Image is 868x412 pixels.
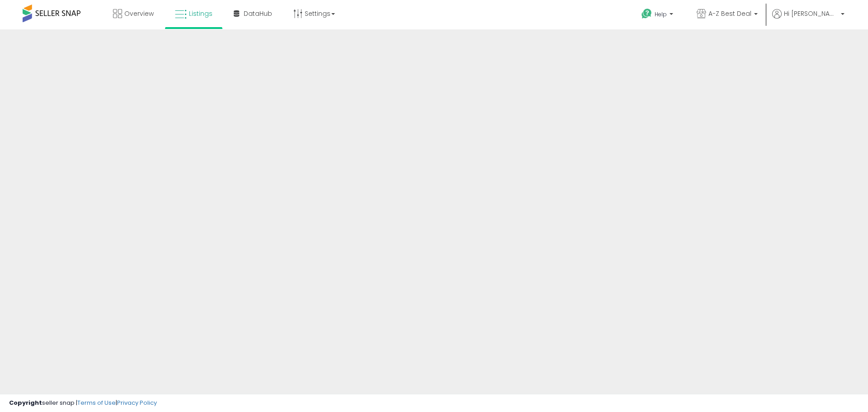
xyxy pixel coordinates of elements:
a: Hi [PERSON_NAME] [772,9,844,29]
strong: Copyright [9,398,42,407]
span: Hi [PERSON_NAME] [784,9,838,18]
span: DataHub [244,9,272,18]
i: Get Help [641,8,652,19]
a: Help [634,1,682,29]
span: Help [655,10,667,18]
a: Terms of Use [77,398,116,407]
a: Privacy Policy [117,398,157,407]
span: A-Z Best Deal [708,9,751,18]
span: Listings [189,9,212,18]
span: Overview [124,9,154,18]
div: seller snap | | [9,399,157,407]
